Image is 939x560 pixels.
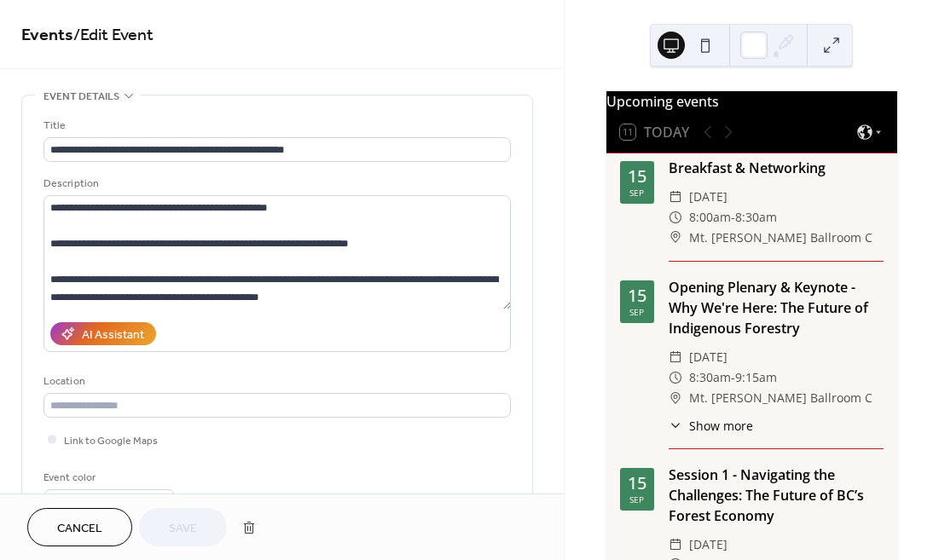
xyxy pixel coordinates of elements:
div: Breakfast & Networking [669,158,884,178]
span: 8:30am [689,367,731,388]
div: Event color [43,469,171,487]
button: Cancel [27,508,132,546]
div: ​ [669,417,682,435]
button: AI Assistant [50,322,156,345]
span: 9:15am [735,367,777,388]
span: [DATE] [689,534,727,555]
div: 15 [628,168,646,185]
span: [DATE] [689,347,727,367]
span: - [731,207,735,228]
span: - [731,367,735,388]
div: AI Assistant [82,326,144,344]
div: ​ [669,347,682,367]
span: Show more [689,417,753,435]
div: Upcoming events [606,91,897,112]
div: ​ [669,207,682,228]
span: Event details [43,88,119,106]
div: 15 [628,475,646,492]
div: Sep [629,308,644,316]
div: 15 [628,287,646,304]
span: Link to Google Maps [64,432,158,450]
div: Location [43,372,507,390]
div: Title [43,117,507,135]
span: 8:30am [735,207,777,228]
span: Mt. [PERSON_NAME] Ballroom C [689,228,872,248]
div: ​ [669,187,682,207]
span: [DATE] [689,187,727,207]
span: / Edit Event [73,19,154,52]
span: Cancel [57,520,102,538]
div: Opening Plenary & Keynote - Why We're Here: The Future of Indigenous Forestry [669,277,884,338]
div: Session 1 - Navigating the Challenges: The Future of BC’s Forest Economy [669,465,884,526]
div: ​ [669,388,682,408]
div: Description [43,175,507,193]
div: ​ [669,367,682,388]
span: Mt. [PERSON_NAME] Ballroom C [689,388,872,408]
div: ​ [669,534,682,555]
div: Sep [629,495,644,504]
div: Sep [629,188,644,197]
div: ​ [669,228,682,248]
span: 8:00am [689,207,731,228]
button: ​Show more [669,417,753,435]
a: Events [21,19,73,52]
